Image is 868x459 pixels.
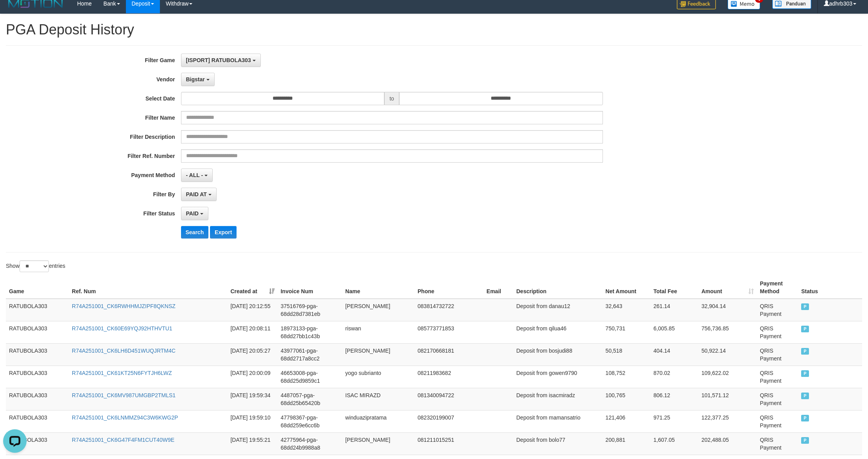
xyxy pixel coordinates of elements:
[757,432,798,455] td: QRIS Payment
[757,410,798,432] td: QRIS Payment
[414,343,483,366] td: 082170668181
[801,303,809,310] span: PAID
[698,276,757,299] th: Amount: activate to sort column ascending
[798,276,862,299] th: Status
[650,410,698,432] td: 971.25
[757,388,798,410] td: QRIS Payment
[186,76,205,82] span: Bigstar
[72,392,176,398] a: R74A251001_CK6MV987UMGBP2TMLS1
[181,207,208,220] button: PAID
[698,388,757,410] td: 101,571.12
[227,410,277,432] td: [DATE] 19:59:10
[603,321,651,343] td: 750,731
[650,276,698,299] th: Total Fee
[278,366,342,388] td: 46653008-pga-68dd25d9859c1
[650,432,698,455] td: 1,607.05
[650,321,698,343] td: 6,005.85
[801,326,809,332] span: PAID
[513,410,602,432] td: Deposit from mamansatrio
[72,370,172,376] a: R74A251001_CK61KT25N6FYTJH6LWZ
[513,343,602,366] td: Deposit from bosjudi88
[278,276,342,299] th: Invoice Num
[513,321,602,343] td: Deposit from qilua46
[278,410,342,432] td: 47798367-pga-68dd259e6cc6b
[342,366,414,388] td: yogo subrianto
[3,3,27,27] button: Open LiveChat chat widget
[603,366,651,388] td: 108,752
[342,410,414,432] td: winduazipratama
[513,299,602,321] td: Deposit from danau12
[757,366,798,388] td: QRIS Payment
[6,388,69,410] td: RATUBOLA303
[342,432,414,455] td: [PERSON_NAME]
[513,276,602,299] th: Description
[342,321,414,343] td: riswan
[414,276,483,299] th: Phone
[227,343,277,366] td: [DATE] 20:05:27
[6,260,65,272] label: Show entries
[72,325,172,332] a: R74A251001_CK60E69YQJ92HTHVTU1
[513,366,602,388] td: Deposit from gowen9790
[698,410,757,432] td: 122,377.25
[603,432,651,455] td: 200,881
[227,432,277,455] td: [DATE] 19:55:21
[6,22,862,38] h1: PGA Deposit History
[181,169,213,182] button: - ALL -
[342,343,414,366] td: [PERSON_NAME]
[227,366,277,388] td: [DATE] 20:00:09
[698,321,757,343] td: 756,736.85
[181,188,217,201] button: PAID AT
[6,410,69,432] td: RATUBOLA303
[342,299,414,321] td: [PERSON_NAME]
[698,366,757,388] td: 109,622.02
[698,299,757,321] td: 32,904.14
[210,226,237,238] button: Export
[342,276,414,299] th: Name
[6,432,69,455] td: RATUBOLA303
[20,260,49,272] select: Showentries
[181,226,209,238] button: Search
[414,432,483,455] td: 081211015251
[227,388,277,410] td: [DATE] 19:59:34
[650,299,698,321] td: 261.14
[186,57,251,63] span: [ISPORT] RATUBOLA303
[801,393,809,399] span: PAID
[414,388,483,410] td: 081340094722
[603,410,651,432] td: 121,406
[801,415,809,421] span: PAID
[6,321,69,343] td: RATUBOLA303
[603,299,651,321] td: 32,643
[414,410,483,432] td: 082320199007
[513,388,602,410] td: Deposit from isacmiradz
[227,299,277,321] td: [DATE] 20:12:55
[757,299,798,321] td: QRIS Payment
[72,437,174,443] a: R74A251001_CK6G47F4FM1CUT40W9E
[801,348,809,355] span: PAID
[181,73,215,86] button: Bigstar
[181,54,261,67] button: [ISPORT] RATUBOLA303
[603,343,651,366] td: 50,518
[384,92,399,105] span: to
[278,388,342,410] td: 4487057-pga-68dd25b65420b
[483,276,513,299] th: Email
[698,343,757,366] td: 50,922.14
[186,210,199,217] span: PAID
[6,366,69,388] td: RATUBOLA303
[414,299,483,321] td: 083814732722
[186,172,203,178] span: - ALL -
[801,437,809,444] span: PAID
[186,191,207,197] span: PAID AT
[757,343,798,366] td: QRIS Payment
[227,276,277,299] th: Created at: activate to sort column ascending
[603,276,651,299] th: Net Amount
[757,321,798,343] td: QRIS Payment
[757,276,798,299] th: Payment Method
[342,388,414,410] td: ISAC MIRAZD
[72,414,178,421] a: R74A251001_CK6LNMMZ94C3W6KWG2P
[72,303,176,309] a: R74A251001_CK6RWHHMJZIPF8QKNSZ
[414,321,483,343] td: 085773771853
[650,388,698,410] td: 806.12
[6,299,69,321] td: RATUBOLA303
[650,343,698,366] td: 404.14
[227,321,277,343] td: [DATE] 20:08:11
